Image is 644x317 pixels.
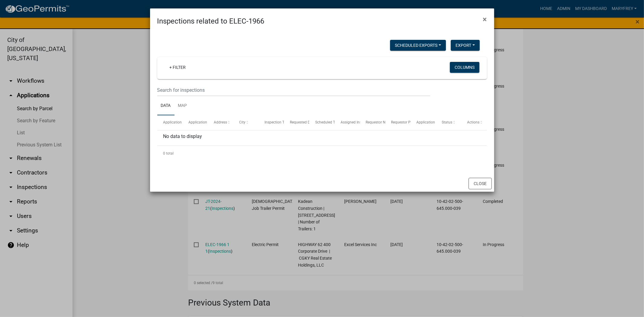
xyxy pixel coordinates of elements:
[175,96,191,116] a: Map
[450,62,479,73] button: Columns
[233,115,259,130] datatable-header-cell: City
[366,120,393,124] span: Requestor Name
[467,120,480,124] span: Actions
[157,115,183,130] datatable-header-cell: Application
[290,120,315,124] span: Requested Date
[188,120,216,124] span: Application Type
[157,146,487,161] div: 0 total
[309,115,335,130] datatable-header-cell: Scheduled Time
[391,120,419,124] span: Requestor Phone
[436,115,462,130] datatable-header-cell: Status
[315,120,341,124] span: Scheduled Time
[335,115,360,130] datatable-header-cell: Assigned Inspector
[208,115,233,130] datatable-header-cell: Address
[451,40,480,51] button: Export
[411,115,436,130] datatable-header-cell: Application Description
[478,11,492,28] button: Close
[360,115,386,130] datatable-header-cell: Requestor Name
[239,120,245,124] span: City
[469,178,492,189] button: Close
[284,115,309,130] datatable-header-cell: Requested Date
[442,120,453,124] span: Status
[163,120,182,124] span: Application
[417,120,455,124] span: Application Description
[157,130,487,146] div: No data to display
[165,62,191,73] a: + Filter
[157,16,264,27] h4: Inspections related to ELEC-1966
[341,120,372,124] span: Assigned Inspector
[214,120,227,124] span: Address
[183,115,208,130] datatable-header-cell: Application Type
[462,115,487,130] datatable-header-cell: Actions
[264,120,290,124] span: Inspection Type
[157,96,175,116] a: Data
[386,115,411,130] datatable-header-cell: Requestor Phone
[390,40,446,51] button: Scheduled Exports
[157,84,431,96] input: Search for inspections
[483,15,487,24] span: ×
[259,115,284,130] datatable-header-cell: Inspection Type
